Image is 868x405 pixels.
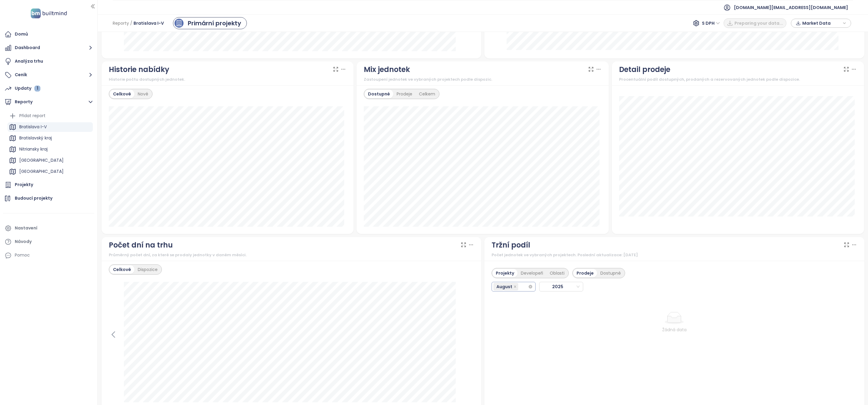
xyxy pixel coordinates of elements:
[109,239,173,251] div: Počet dní na trhu
[494,283,518,290] span: August
[517,269,546,277] div: Developeři
[19,168,64,175] div: [GEOGRAPHIC_DATA]
[134,18,164,29] span: Bratislava I-V
[29,7,69,20] img: logo
[188,19,241,28] div: Primární projekty
[3,83,94,95] a: Updaty 1
[541,282,580,291] span: 2025
[3,249,94,261] div: Pomoc
[365,90,393,98] div: Dostupné
[364,76,602,83] div: Zastoupení jednotek ve vybraných projektech podle dispozic.
[496,283,512,290] span: August
[8,156,93,165] div: [GEOGRAPHIC_DATA]
[8,133,93,143] div: Bratislavský kraj
[802,19,841,28] span: Market Data
[19,157,64,164] div: [GEOGRAPHIC_DATA]
[3,42,94,54] button: Dashboard
[3,55,94,67] a: Analýza trhu
[724,18,786,28] button: Preparing your data...
[15,30,28,38] div: Domů
[702,19,720,28] span: S DPH
[109,76,347,83] div: Historie počtu dostupných jednotek.
[8,167,93,176] div: [GEOGRAPHIC_DATA]
[110,90,134,98] div: Celkově
[8,111,93,121] div: Přidat report
[597,269,624,277] div: Dostupné
[492,239,530,251] div: Tržní podíl
[492,252,857,258] div: Počet jednotek ve vybraných projektech. Poslední aktualizace: [DATE]
[19,112,46,120] div: Přidat report
[130,18,132,29] span: /
[15,85,40,92] div: Updaty
[619,76,857,83] div: Procentuální podíl dostupných, prodaných a rezervovaných jednotek podle dispozice.
[3,28,94,40] a: Domů
[15,181,33,188] div: Projekty
[619,64,670,75] div: Detail prodeje
[734,20,783,26] span: Preparing your data...
[3,236,94,248] a: Návody
[492,269,517,277] div: Projekty
[3,69,94,81] button: Ceník
[34,86,40,92] div: 1
[529,285,532,288] span: close-circle
[8,145,93,154] div: Nitriansky kraj
[393,90,416,98] div: Prodeje
[8,122,93,132] div: Bratislava I-V
[3,192,94,204] a: Budoucí projekty
[19,123,47,131] div: Bratislava I-V
[3,179,94,191] a: Projekty
[19,145,48,153] div: Nitriansky kraj
[110,265,134,274] div: Celkově
[546,269,568,277] div: Oblasti
[173,17,247,29] a: primary
[15,251,30,259] div: Pomoc
[416,90,439,98] div: Celkem
[109,64,169,75] div: Historie nabídky
[134,265,161,274] div: Dispozice
[15,58,43,65] div: Analýza trhu
[134,90,152,98] div: Nové
[494,326,855,333] div: Žádná data
[19,134,52,142] div: Bratislavský kraj
[514,285,517,288] span: close
[15,238,32,245] div: Návody
[109,252,474,258] div: Průměrný počet dní, za které se prodaly jednotky v daném měsíci.
[3,222,94,234] a: Nastavení
[15,224,37,232] div: Nastavení
[364,64,410,75] div: Mix jednotek
[15,195,52,202] div: Budoucí projekty
[734,0,848,15] span: [DOMAIN_NAME][EMAIL_ADDRESS][DOMAIN_NAME]
[3,96,94,108] button: Reporty
[113,18,129,29] span: Reporty
[794,19,848,28] div: button
[573,269,597,277] div: Prodeje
